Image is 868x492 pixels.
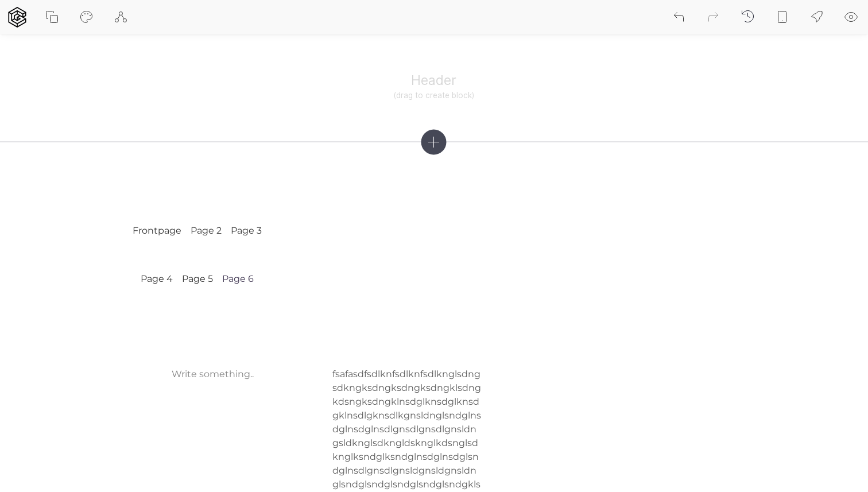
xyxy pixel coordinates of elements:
a: Page 3 [231,220,262,241]
div: Backups [741,9,754,25]
a: Page 2 [191,220,222,241]
a: Page 4 [141,269,173,289]
a: Frontpage [133,220,181,241]
a: Page 5 [182,269,213,289]
a: Page 6 [222,269,254,289]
